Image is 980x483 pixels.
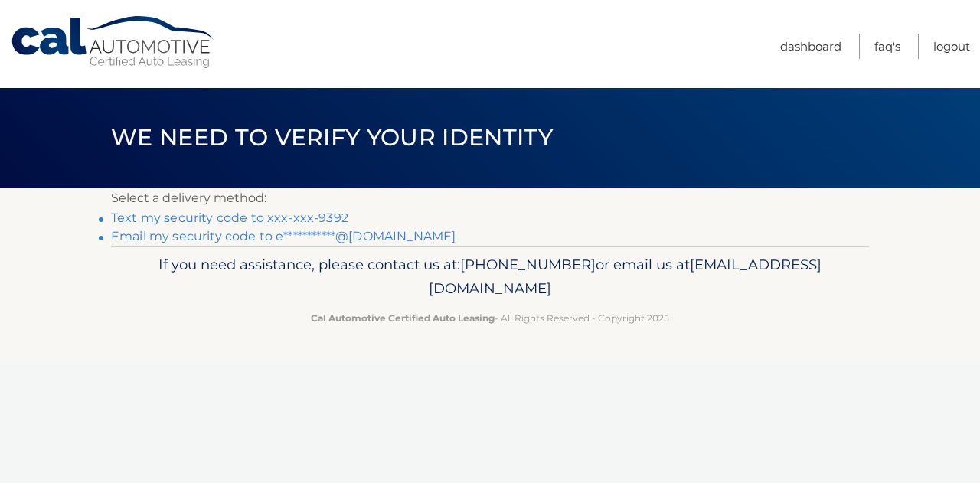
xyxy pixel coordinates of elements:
[460,256,596,273] span: [PHONE_NUMBER]
[111,123,553,152] span: We need to verify your identity
[311,312,495,324] strong: Cal Automotive Certified Auto Leasing
[121,310,859,326] p: - All Rights Reserved - Copyright 2025
[111,188,869,209] p: Select a delivery method:
[874,34,900,59] a: FAQ's
[10,15,217,70] a: Cal Automotive
[111,210,348,225] a: Text my security code to xxx-xxx-9392
[780,34,841,59] a: Dashboard
[933,34,970,59] a: Logout
[121,253,859,302] p: If you need assistance, please contact us at: or email us at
